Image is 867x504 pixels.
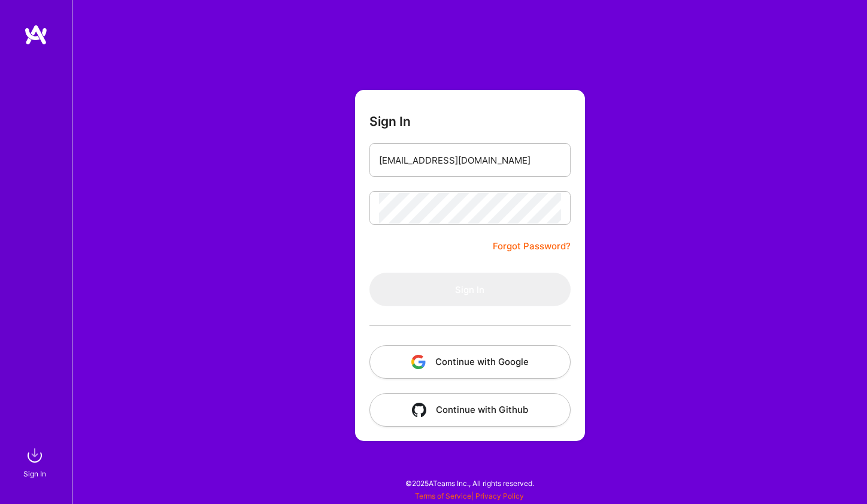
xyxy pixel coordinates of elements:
[412,403,426,417] img: icon
[475,491,524,500] a: Privacy Policy
[379,145,561,176] input: Email...
[24,24,48,46] img: logo
[369,273,571,306] button: Sign In
[23,443,47,467] img: sign in
[23,467,46,480] div: Sign In
[369,114,411,129] h3: Sign In
[25,443,47,480] a: sign inSign In
[72,468,867,498] div: © 2025 ATeams Inc., All rights reserved.
[369,345,571,379] button: Continue with Google
[415,491,471,500] a: Terms of Service
[411,355,426,369] img: icon
[493,239,571,253] a: Forgot Password?
[415,491,524,500] span: |
[369,393,571,427] button: Continue with Github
